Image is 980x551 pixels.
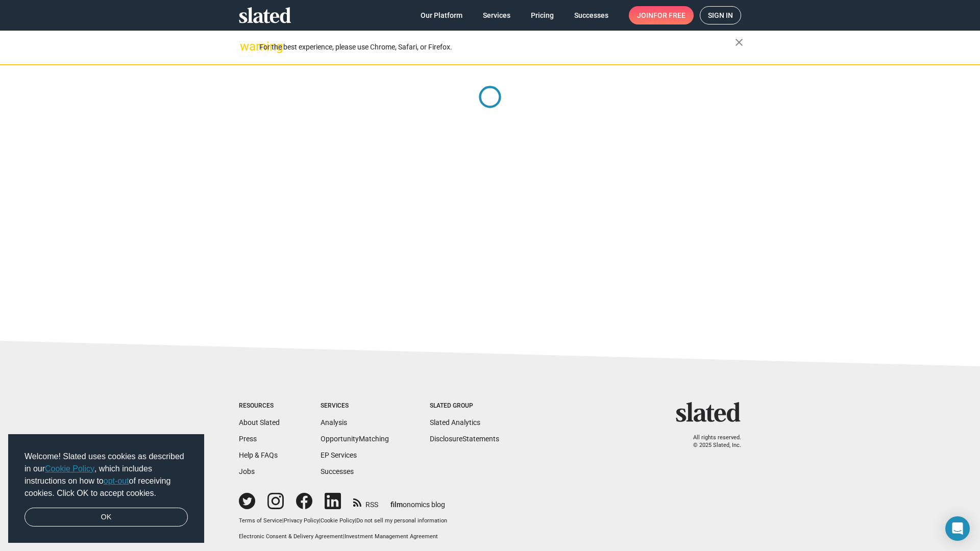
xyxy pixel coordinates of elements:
[733,36,745,48] mat-icon: close
[708,7,733,24] span: Sign in
[531,6,554,24] span: Pricing
[345,533,438,540] a: Investment Management Agreement
[574,6,608,24] span: Successes
[284,517,319,524] a: Privacy Policy
[566,6,617,24] a: Successes
[390,500,403,509] span: film
[239,467,255,475] a: Jobs
[653,6,685,24] span: for free
[45,464,94,473] a: Cookie Policy
[321,451,357,459] a: EP Services
[239,517,282,524] a: Terms of Service
[8,434,204,543] div: cookieconsent
[321,467,354,475] a: Successes
[319,517,321,524] span: |
[240,40,252,53] mat-icon: warning
[24,508,188,527] a: dismiss cookie message
[390,492,445,510] a: filmonomics blog
[321,402,389,410] div: Services
[682,434,741,449] p: All rights reserved. © 2025 Slated, Inc.
[430,402,499,410] div: Slated Group
[353,494,378,510] a: RSS
[239,402,280,410] div: Resources
[343,533,345,540] span: |
[945,516,970,541] div: Open Intercom Messenger
[637,6,685,24] span: Join
[430,418,480,427] a: Slated Analytics
[239,451,278,459] a: Help & FAQs
[412,6,471,24] a: Our Platform
[475,6,519,24] a: Services
[355,517,356,524] span: |
[523,6,562,24] a: Pricing
[321,435,389,443] a: OpportunityMatching
[239,418,280,427] a: About Slated
[239,533,343,540] a: Electronic Consent & Delivery Agreement
[421,6,462,24] span: Our Platform
[430,435,499,443] a: DisclosureStatements
[321,418,347,427] a: Analysis
[104,477,129,485] a: opt-out
[356,517,447,525] button: Do not sell my personal information
[483,6,510,24] span: Services
[629,6,694,24] a: Joinfor free
[24,450,188,499] span: Welcome! Slated uses cookies as described in our , which includes instructions on how to of recei...
[259,40,735,54] div: For the best experience, please use Chrome, Safari, or Firefox.
[321,517,355,524] a: Cookie Policy
[282,517,284,524] span: |
[700,6,741,24] a: Sign in
[239,435,257,443] a: Press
